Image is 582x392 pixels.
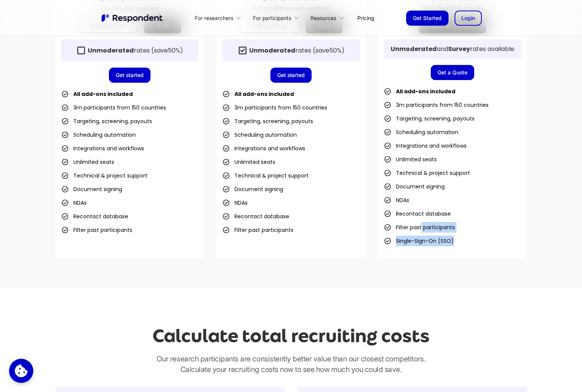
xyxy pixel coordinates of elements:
[195,14,233,22] div: For researchers
[88,46,134,55] strong: Unmoderated
[61,102,166,113] li: 3m participants from 150 countries
[222,157,275,167] li: Unlimited seats
[61,130,136,140] li: Scheduling automation
[61,211,128,222] li: Recontact database
[455,11,482,26] a: Login
[101,13,165,23] img: Untitled UI logotext
[61,198,87,208] li: NDAs
[406,11,449,26] a: Get Started
[168,46,180,55] span: 50%
[73,90,133,98] strong: All add-ons included
[109,68,151,83] a: Get started
[384,100,489,110] li: 3m participants from 150 countries
[306,9,351,27] div: Resources
[384,208,451,219] li: Recontact database
[61,116,152,127] li: Targeting, screening, payouts
[222,116,313,127] li: Targeting, screening, payouts
[391,45,514,53] div: and rates available
[396,88,455,95] strong: All add-ons included
[61,143,144,154] li: Integrations and workflows
[384,127,458,137] li: Scheduling automation
[222,198,248,208] li: NDAs
[222,211,289,222] li: Recontact database
[222,170,309,181] li: Technical & project support
[249,47,345,54] div: rates (save )
[310,14,336,22] div: Resources
[222,143,305,154] li: Integrations and workflows
[61,170,147,181] li: Technical & project support
[55,353,527,375] p: Our research participants are consistently better value than our closest competitors.
[249,46,295,55] strong: Unmoderated
[88,47,183,54] div: rates (save )
[180,365,402,374] span: Calculate your recruiting costs now to see how much you could save.
[234,90,294,98] strong: All add-ons included
[384,154,437,165] li: Unlimited seats
[351,9,380,27] a: Pricing
[101,13,165,23] a: home
[152,326,430,346] h2: Calculate total recruiting costs
[384,140,467,151] li: Integrations and workflows
[384,113,475,124] li: Targeting, screening, payouts
[61,225,132,235] li: Filter past participants
[61,184,122,194] li: Document signing
[384,195,409,205] li: NDAs
[191,9,248,27] div: For researchers
[222,102,327,113] li: 3m participants from 150 countries
[448,45,470,53] strong: Survey
[431,65,474,80] a: Get a Quote
[384,168,470,178] li: Technical & project support
[384,181,445,192] li: Document signing
[253,14,291,22] div: For participants
[329,46,341,55] span: 50%
[61,157,114,167] li: Unlimited seats
[222,225,293,235] li: Filter past participants
[248,9,306,27] div: For participants
[222,130,297,140] li: Scheduling automation
[384,222,455,233] li: Filter past participants
[384,236,454,246] li: Single-Sign-On (SSO)
[270,68,312,83] a: Get started
[391,45,437,53] strong: Unmoderated
[222,184,283,194] li: Document signing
